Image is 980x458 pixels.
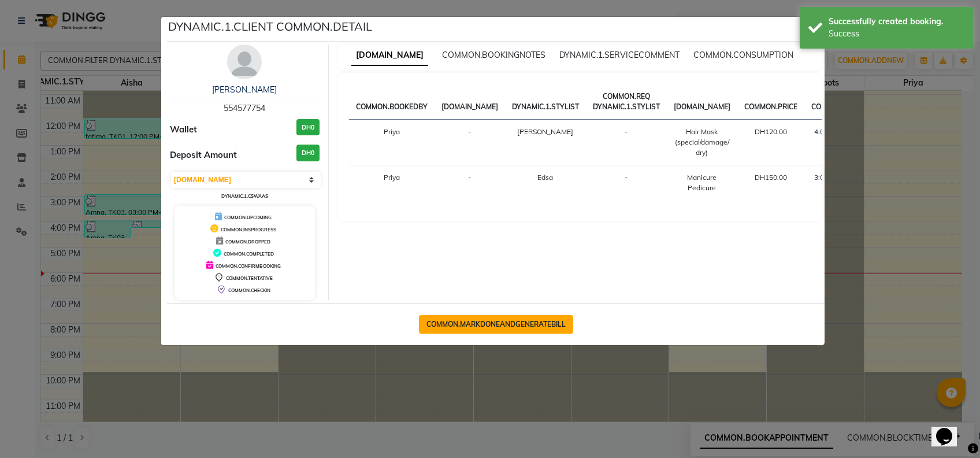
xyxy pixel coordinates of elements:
span: Deposit Amount [170,149,237,162]
th: [DOMAIN_NAME] [667,84,737,120]
td: - [435,120,505,165]
span: DYNAMIC.1.SERVICECOMMENT [559,50,680,60]
span: 554577754 [224,103,265,113]
span: COMMON.INSPROGRESS [221,227,276,232]
img: avatar [227,45,262,79]
div: DH120.00 [744,127,797,137]
div: Manicure Pedicure [674,172,730,193]
iframe: chat widget [931,412,968,446]
span: COMMON.UPCOMING [224,215,272,220]
h3: DH0 [296,119,320,136]
span: Edsa [537,173,553,182]
button: COMMON.MARKDONEANDGENERATEBILL [419,315,573,334]
span: Wallet [170,123,197,136]
td: 3:00 PM-2:20 PM [804,165,867,201]
div: Successfully created booking. [829,16,964,28]
h5: DYNAMIC.1.CLIENT COMMON.DETAIL [168,18,372,35]
th: COMMON.TIME [804,84,867,120]
h3: DH0 [296,145,320,161]
td: Priya [349,165,435,201]
span: COMMON.COMPLETED [224,251,274,257]
td: 4:00 PM-5:05 PM [804,120,867,165]
th: [DOMAIN_NAME] [435,84,505,120]
div: Success [829,28,964,40]
div: DH150.00 [744,172,797,183]
th: DYNAMIC.1.STYLIST [505,84,586,120]
span: COMMON.BOOKINGNOTES [442,50,545,60]
th: COMMON.PRICE [737,84,804,120]
td: - [435,165,505,201]
span: COMMON.CHECKIN [228,287,270,293]
td: Priya [349,120,435,165]
td: - [586,120,667,165]
span: COMMON.TENTATIVE [226,275,273,281]
span: COMMON.DROPPED [225,239,270,245]
th: COMMON.BOOKEDBY [349,84,435,120]
div: Hair Mask (special/damage/dry) [674,127,730,158]
small: DYNAMIC.1.CSWAAS [221,193,268,199]
span: COMMON.CONFIRMBOOKING [216,263,281,269]
th: COMMON.REQ DYNAMIC.1.STYLIST [586,84,667,120]
a: [PERSON_NAME] [212,84,277,95]
span: [DOMAIN_NAME] [351,45,428,66]
span: COMMON.CONSUMPTION [693,50,793,60]
span: [PERSON_NAME] [517,127,573,136]
td: - [586,165,667,201]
